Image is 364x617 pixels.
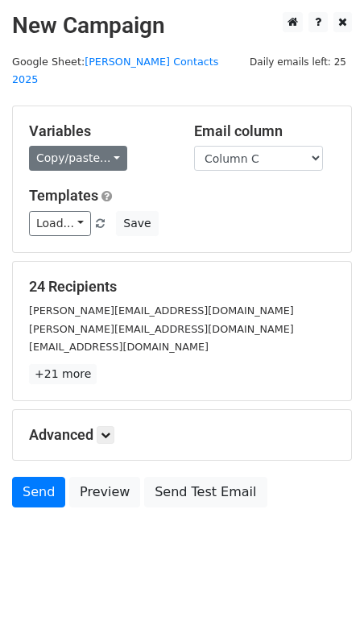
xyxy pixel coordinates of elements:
[29,146,127,171] a: Copy/paste...
[12,56,218,86] a: [PERSON_NAME] Contacts 2025
[29,364,97,384] a: +21 more
[29,341,209,353] small: [EMAIL_ADDRESS][DOMAIN_NAME]
[116,211,158,236] button: Save
[29,304,294,317] small: [PERSON_NAME][EMAIL_ADDRESS][DOMAIN_NAME]
[194,122,335,140] h5: Email column
[244,53,352,71] span: Daily emails left: 25
[283,540,364,617] iframe: Chat Widget
[29,187,98,204] a: Templates
[29,426,335,444] h5: Advanced
[69,477,140,507] a: Preview
[244,56,352,68] a: Daily emails left: 25
[144,477,267,507] a: Send Test Email
[29,122,170,140] h5: Variables
[12,477,65,507] a: Send
[29,211,91,236] a: Load...
[29,278,335,296] h5: 24 Recipients
[29,323,294,335] small: [PERSON_NAME][EMAIL_ADDRESS][DOMAIN_NAME]
[12,56,218,86] small: Google Sheet:
[12,12,352,39] h2: New Campaign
